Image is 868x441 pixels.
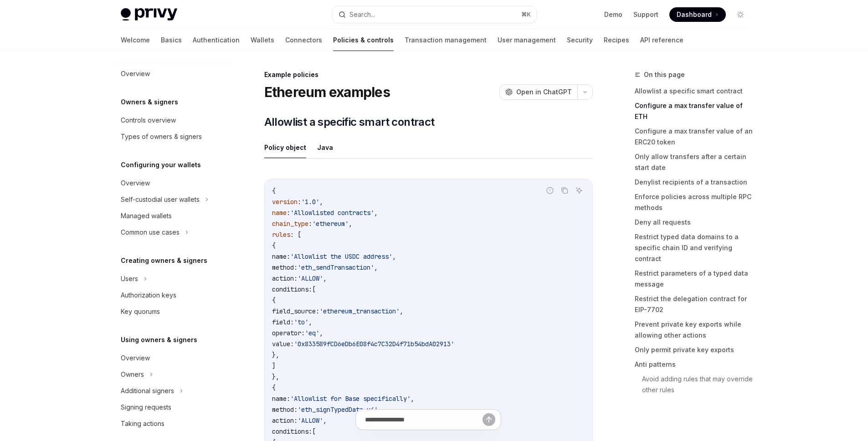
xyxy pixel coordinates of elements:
[298,274,323,282] span: 'ALLOW'
[559,185,570,196] button: Copy the contents from the code block
[272,252,290,261] span: name:
[640,29,683,51] a: API reference
[733,7,748,22] button: Toggle dark mode
[516,87,572,97] span: Open in ChatGPT
[392,252,396,261] span: ,
[272,274,298,282] span: action:
[121,8,177,21] img: light logo
[121,29,150,51] a: Welcome
[312,285,316,293] span: [
[635,124,755,149] a: Configure a max transfer value of an ERC20 token
[272,187,276,195] span: {
[319,329,323,337] span: ,
[113,303,230,320] a: Key quorums
[405,29,487,51] a: Transaction management
[113,350,230,366] a: Overview
[121,68,150,79] div: Overview
[113,128,230,145] a: Types of owners & signers
[121,418,164,429] div: Taking actions
[121,97,178,108] h5: Owners & signers
[121,194,200,205] div: Self-custodial user wallets
[272,285,312,293] span: conditions:
[121,255,207,266] h5: Creating owners & signers
[121,178,150,189] div: Overview
[374,263,378,272] span: ,
[677,10,712,19] span: Dashboard
[272,362,276,370] span: ]
[332,6,536,23] button: Search...⌘K
[272,318,294,326] span: field:
[121,306,160,317] div: Key quorums
[272,231,290,239] span: rules
[272,384,276,392] span: {
[521,11,531,18] span: ⌘ K
[604,10,622,19] a: Demo
[333,29,394,51] a: Policies & controls
[272,351,279,359] span: },
[272,340,294,348] span: value:
[113,287,230,303] a: Authorization keys
[121,402,171,413] div: Signing requests
[161,29,182,51] a: Basics
[251,29,274,51] a: Wallets
[635,84,755,98] a: Allowlist a specific smart contract
[635,98,755,124] a: Configure a max transfer value of ETH
[113,415,230,432] a: Taking actions
[483,413,495,426] button: Send message
[264,70,593,79] div: Example policies
[644,69,685,80] span: On this page
[285,29,322,51] a: Connectors
[374,209,378,217] span: ,
[290,231,301,239] span: : [
[121,131,202,142] div: Types of owners & signers
[635,292,755,317] a: Restrict the delegation contract for EIP-7702
[290,395,411,403] span: 'Allowlist for Base specifically'
[633,10,658,19] a: Support
[305,329,319,337] span: 'eq'
[121,385,174,396] div: Additional signers
[635,175,755,190] a: Denylist recipients of a transaction
[272,373,279,381] span: },
[272,209,287,217] span: name
[544,185,556,196] button: Report incorrect code
[287,209,290,217] span: :
[323,274,327,282] span: ,
[567,29,593,51] a: Security
[319,198,323,206] span: ,
[272,405,298,414] span: method:
[349,9,375,20] div: Search...
[272,263,298,272] span: method:
[573,185,585,196] button: Ask AI
[264,137,306,158] button: Policy object
[642,372,755,397] a: Avoid adding rules that may override other rules
[294,340,454,348] span: '0x833589fCD6eDb6E08f4c7C32D4f71b54bdA02913'
[298,198,301,206] span: :
[635,357,755,372] a: Anti patterns
[298,263,374,272] span: 'eth_sendTransaction'
[635,230,755,266] a: Restrict typed data domains to a specific chain ID and verifying contract
[272,220,308,228] span: chain_type
[121,369,144,380] div: Owners
[308,318,312,326] span: ,
[378,405,381,414] span: ,
[121,353,150,364] div: Overview
[635,343,755,357] a: Only permit private key exports
[272,395,290,403] span: name:
[121,210,172,221] div: Managed wallets
[290,209,374,217] span: 'Allowlisted contracts'
[498,29,556,51] a: User management
[298,405,378,414] span: 'eth_signTypedData_v4'
[312,220,349,228] span: 'ethereum'
[272,307,319,315] span: field_source:
[121,227,180,238] div: Common use cases
[349,220,352,228] span: ,
[294,318,308,326] span: 'to'
[121,159,201,170] h5: Configuring your wallets
[193,29,240,51] a: Authentication
[400,307,403,315] span: ,
[308,220,312,228] span: :
[113,112,230,128] a: Controls overview
[113,66,230,82] a: Overview
[121,115,176,126] div: Controls overview
[272,198,298,206] span: version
